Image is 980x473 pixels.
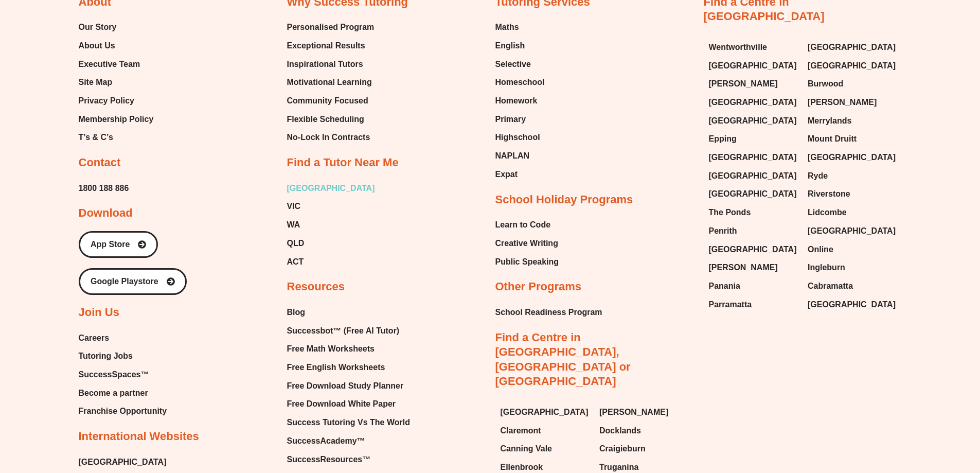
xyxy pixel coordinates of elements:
span: [GEOGRAPHIC_DATA] [808,223,896,239]
a: Wentworthville [709,40,798,55]
span: Site Map [79,75,113,90]
span: Burwood [808,76,843,92]
span: Blog [287,305,306,320]
a: Riverstone [808,186,897,202]
span: T’s & C’s [79,130,113,145]
a: No-Lock In Contracts [287,130,375,145]
span: I [174,134,176,142]
span: Panania [709,278,740,294]
span:  [106,134,114,142]
a: [GEOGRAPHIC_DATA] [287,181,375,196]
span: Successbot™ (Free AI Tutor) [287,323,400,339]
span: V [194,73,203,86]
span: Q [127,73,137,86]
a: Flexible Scheduling [287,112,375,127]
span: Flexible Scheduling [287,112,364,127]
span: \ [137,134,139,142]
span: [ [182,73,186,86]
span: V [108,73,116,86]
span:  [168,134,175,142]
span: W [202,134,209,142]
span: O [134,134,139,142]
span: L [112,116,118,127]
span: Merrylands [808,113,851,129]
a: Maths [495,20,545,35]
span: Success Tutoring Vs The World [287,415,410,430]
a: Epping [709,131,798,147]
a: Ingleburn [808,260,897,275]
a: [GEOGRAPHIC_DATA] [709,113,798,129]
a: Google Playstore [79,268,187,295]
a: Craigieburn [599,441,688,457]
span: Community Focused [287,93,368,109]
a: Online [808,242,897,257]
span: X [252,134,257,142]
span: O [135,134,141,142]
span: Motivational Learning [287,75,372,90]
span: D [119,73,129,86]
span: About Us [79,38,115,54]
span: Z [101,116,108,127]
a: [GEOGRAPHIC_DATA] [709,168,798,184]
span: J [216,134,220,142]
a: Merrylands [808,113,897,129]
a: Become a partner [79,386,167,401]
span:  [205,73,219,86]
a: Learn to Code [495,217,559,233]
span: V [76,116,83,127]
a: Canning Vale [501,441,590,457]
span: SuccessResources™ [287,452,371,467]
span: H [174,73,184,86]
a: SuccessSpaces™ [79,367,167,382]
span: Personalised Program [287,20,375,35]
span: [GEOGRAPHIC_DATA] [808,297,896,312]
span: 8 [68,73,76,86]
span: Public Speaking [495,254,559,270]
span: D [86,116,94,127]
span: Claremont [501,423,541,439]
span: L [144,73,151,86]
span:  [261,73,274,86]
span: Z [178,134,183,142]
a: The Ponds [709,205,798,220]
a: [PERSON_NAME] [599,405,688,420]
a: Blog [287,305,410,320]
span: [PERSON_NAME] [808,95,877,110]
span: Maths [495,20,519,35]
a: [GEOGRAPHIC_DATA] [709,58,798,74]
span: Careers [79,330,110,346]
span: \ [93,116,96,127]
a: Homeschool [495,75,545,90]
a: [GEOGRAPHIC_DATA] [709,95,798,110]
a: [GEOGRAPHIC_DATA] [808,297,897,312]
span: U [102,73,112,86]
span: Tutoring Jobs [79,348,133,364]
span:  [200,134,207,142]
span: R [244,73,254,86]
span: Free Download White Paper [287,396,396,412]
span: W [189,73,202,86]
span: Google Playstore [91,277,158,286]
span: Membership Policy [79,112,154,127]
span: \ [95,134,97,142]
span: J [126,116,131,127]
a: [GEOGRAPHIC_DATA] [808,58,897,74]
span: Online [808,242,833,257]
span: H [80,134,85,142]
span: D [292,134,297,142]
span: S [150,134,155,142]
span:  [142,134,149,142]
span: [GEOGRAPHIC_DATA] [501,405,589,420]
a: VIC [287,199,375,214]
span: App Store [91,240,130,249]
span:  [274,134,281,142]
a: Find a Centre in [GEOGRAPHIC_DATA], [GEOGRAPHIC_DATA] or [GEOGRAPHIC_DATA] [495,331,631,388]
span: W [256,134,263,142]
span: D [130,134,135,142]
span: 1800 188 886 [79,181,129,196]
a: T’s & C’s [79,130,154,145]
span: Free Download Study Planner [287,378,404,394]
a: Panania [709,278,798,294]
a: QLD [287,236,375,251]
